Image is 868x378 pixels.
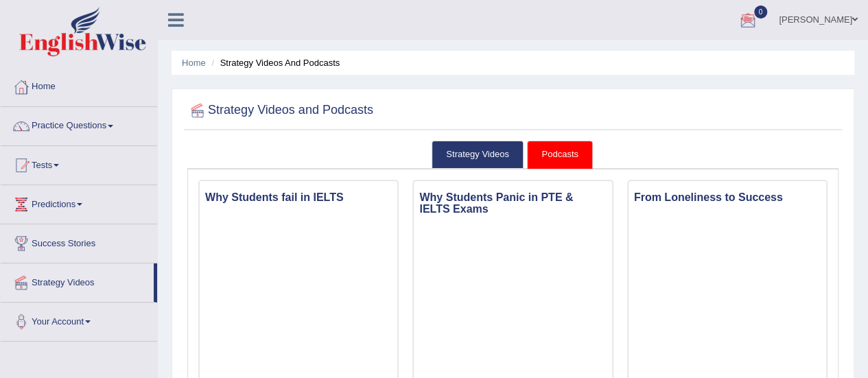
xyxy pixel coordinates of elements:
[1,68,157,102] a: Home
[629,188,826,207] h3: From Loneliness to Success
[1,263,154,298] a: Strategy Videos
[187,100,373,121] h2: Strategy Videos and Podcasts
[527,141,592,169] a: Podcasts
[414,188,611,219] h3: Why Students Panic in PTE & IELTS Exams
[1,303,157,337] a: Your Account
[1,224,157,259] a: Success Stories
[182,58,206,68] a: Home
[754,5,768,19] span: 0
[1,107,157,141] a: Practice Questions
[1,185,157,220] a: Predictions
[432,141,524,169] a: Strategy Videos
[200,188,397,207] h3: Why Students fail in IELTS
[1,146,157,180] a: Tests
[208,56,340,69] li: Strategy Videos and Podcasts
